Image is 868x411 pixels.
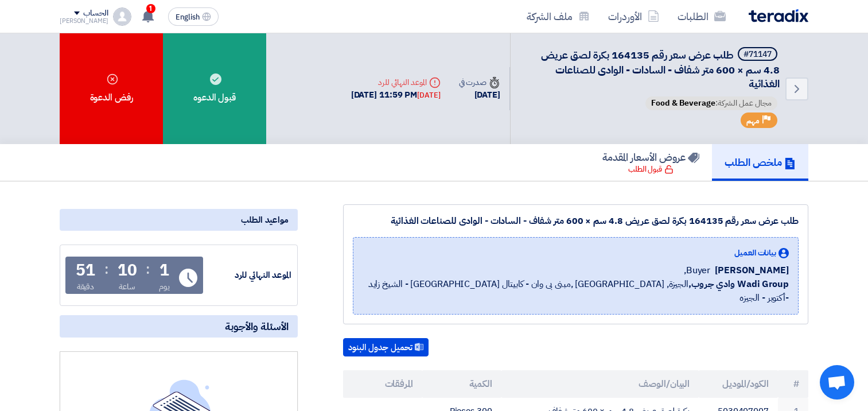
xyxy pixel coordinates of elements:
span: مجال عمل الشركة: [645,96,777,110]
b: Wadi Group وادي جروب, [688,277,789,291]
div: [DATE] 11:59 PM [351,88,441,102]
span: Food & Beverage [651,97,715,109]
h5: عروض الأسعار المقدمة [602,150,699,164]
a: ملخص الطلب [712,144,808,181]
div: [PERSON_NAME] [60,18,108,24]
span: الأسئلة والأجوبة [225,320,289,333]
a: ملف الشركة [517,3,599,30]
span: مهم [746,115,760,126]
div: رفض الدعوة [60,33,163,144]
div: : [104,259,108,280]
a: عروض الأسعار المقدمة قبول الطلب [590,144,712,181]
div: الموعد النهائي للرد [351,76,441,88]
div: قبول الدعوه [163,33,266,144]
img: profile_test.png [113,7,131,26]
img: Teradix logo [749,9,808,22]
div: مواعيد الطلب [60,209,298,231]
h5: ملخص الطلب [725,156,796,169]
div: ساعة [119,281,135,293]
button: تحميل جدول البنود [343,338,429,356]
div: #71147 [744,51,772,59]
a: Open chat [820,365,854,400]
div: صدرت في [459,76,500,88]
div: : [146,259,150,280]
button: English [168,7,219,26]
span: [PERSON_NAME] [715,263,789,277]
span: English [176,13,200,21]
a: الأوردرات [599,3,668,30]
div: 1 [159,262,169,278]
div: الحساب [83,9,108,18]
span: الجيزة, [GEOGRAPHIC_DATA] ,مبنى بى وان - كابيتال [GEOGRAPHIC_DATA] - الشيخ زايد -أكتوبر - الجيزه [363,277,789,305]
div: طلب عرض سعر رقم 164135 بكرة لصق عريض 4.8 سم × 600 متر شفاف - السادات - الوادى للصناعات الغذائية [353,214,799,228]
a: الطلبات [668,3,735,30]
th: # [778,370,808,398]
th: الكمية [422,370,501,398]
span: 1 [146,4,155,13]
div: 10 [118,262,137,278]
div: يوم [159,281,170,293]
th: البيان/الوصف [501,370,699,398]
th: الكود/الموديل [699,370,778,398]
span: Buyer, [684,263,710,277]
div: [DATE] [417,90,440,101]
div: [DATE] [459,88,500,102]
h5: طلب عرض سعر رقم 164135 بكرة لصق عريض 4.8 سم × 600 متر شفاف - السادات - الوادى للصناعات الغذائية [524,47,780,91]
div: 51 [76,262,95,278]
div: الموعد النهائي للرد [205,269,291,282]
div: دقيقة [77,281,95,293]
div: قبول الطلب [628,164,674,175]
span: طلب عرض سعر رقم 164135 بكرة لصق عريض 4.8 سم × 600 متر شفاف - السادات - الوادى للصناعات الغذائية [541,47,780,91]
th: المرفقات [343,370,422,398]
span: بيانات العميل [734,247,776,259]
